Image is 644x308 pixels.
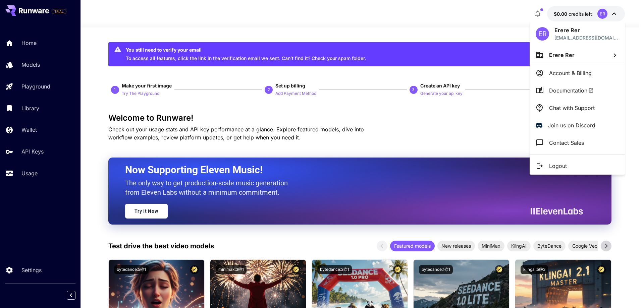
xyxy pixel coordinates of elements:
[549,162,567,170] p: Logout
[530,46,625,64] button: Erere Rer
[549,86,594,95] span: Documentation
[536,27,549,41] div: ER
[549,104,595,112] p: Chat with Support
[554,34,619,41] p: [EMAIL_ADDRESS][DOMAIN_NAME]
[548,121,595,129] p: Join us on Discord
[549,139,584,147] p: Contact Sales
[554,26,619,34] p: Erere Rer
[549,52,575,58] span: Erere Rer
[554,34,619,41] div: akcnkochi@10mail.org
[549,69,592,77] p: Account & Billing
